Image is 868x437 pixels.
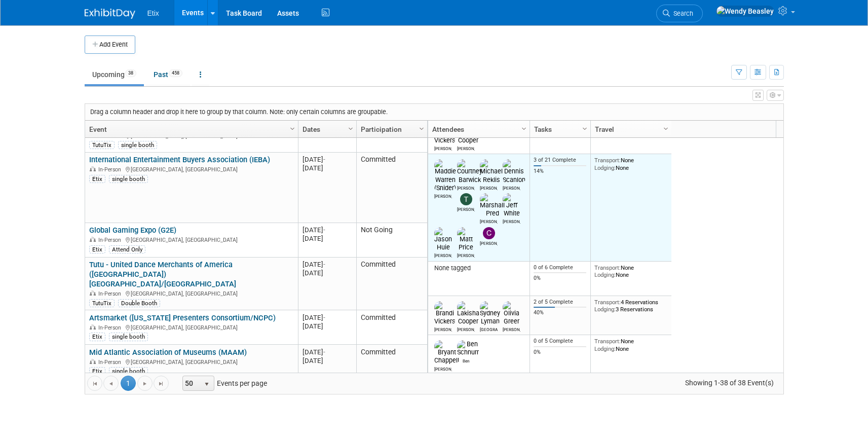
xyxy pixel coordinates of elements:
[89,141,115,149] div: TutuTix
[356,258,427,311] td: Committed
[434,365,452,372] div: Bryant Chappell
[303,226,352,234] div: [DATE]
[89,226,176,235] a: Global Gaming Expo (G2E)
[457,251,475,258] div: Matt Price
[534,349,586,356] div: 0%
[716,6,774,17] img: Wendy Beasley
[503,184,520,191] div: Dennis Scanlon
[303,313,352,322] div: [DATE]
[98,166,124,173] span: In-Person
[594,306,616,313] span: Lodging:
[480,159,503,184] img: Michael Reklis
[520,125,528,133] span: Column Settings
[87,376,102,391] a: Go to the first page
[89,333,105,341] div: Etix
[670,10,693,17] span: Search
[534,299,586,306] div: 2 of 5 Complete
[89,235,293,244] div: [GEOGRAPHIC_DATA], [GEOGRAPHIC_DATA]
[434,227,452,251] img: Jason Huie
[98,237,124,243] span: In-Person
[457,325,475,332] div: Lakisha Cooper
[85,9,135,19] img: ExhibitDay
[418,125,426,133] span: Column Settings
[303,260,352,269] div: [DATE]
[107,380,115,388] span: Go to the previous page
[594,338,667,352] div: None None
[594,271,616,278] span: Lodging:
[303,164,352,172] div: [DATE]
[434,251,452,258] div: Jason Huie
[594,264,667,279] div: None None
[89,299,115,307] div: TutuTix
[347,125,355,133] span: Column Settings
[85,65,144,84] a: Upcoming38
[534,168,586,175] div: 14%
[98,359,124,366] span: In-Person
[483,227,495,239] img: Chris Battaglino
[146,65,190,84] a: Past458
[432,121,523,138] a: Attendees
[503,159,525,184] img: Dennis Scanlon
[432,264,525,272] div: None tagged
[594,338,621,345] span: Transport:
[434,144,452,151] div: Brandi Vickers
[434,159,456,192] img: Maddie Warren (Snider)
[534,338,586,345] div: 0 of 5 Complete
[85,104,783,120] div: Drag a column header and drop it here to group by that column. Note: only certain columns are gro...
[157,380,165,388] span: Go to the last page
[534,121,584,138] a: Tasks
[434,301,456,325] img: Brandi Vickers
[303,155,352,164] div: [DATE]
[125,69,136,77] span: 38
[109,245,145,253] div: Attend Only
[303,121,350,138] a: Dates
[98,290,124,297] span: In-Person
[434,325,452,332] div: Brandi Vickers
[288,125,296,133] span: Column Settings
[356,153,427,223] td: Committed
[503,325,520,332] div: Olivia Greer
[323,348,325,356] span: -
[518,121,530,136] a: Column Settings
[361,121,421,138] a: Participation
[183,376,200,390] span: 50
[98,324,124,331] span: In-Person
[141,380,149,388] span: Go to the next page
[503,193,520,217] img: Jeff White
[594,157,667,171] div: None None
[356,345,427,379] td: Committed
[457,227,475,251] img: Matt Price
[534,264,586,271] div: 0 of 6 Complete
[503,301,520,325] img: Olivia Greer
[356,310,427,345] td: Committed
[434,340,459,365] img: Bryant Chappell
[303,356,352,365] div: [DATE]
[89,348,247,357] a: Mid Atlantic Association of Museums (MAAM)
[89,245,105,253] div: Etix
[480,239,498,246] div: Chris Battaglino
[287,121,298,136] a: Column Settings
[323,226,325,234] span: -
[154,376,169,391] a: Go to the last page
[89,357,293,366] div: [GEOGRAPHIC_DATA], [GEOGRAPHIC_DATA]
[457,357,475,363] div: Ben Schnurr
[90,359,96,364] img: In-Person Event
[581,125,589,133] span: Column Settings
[85,35,135,54] button: Add Event
[656,5,703,22] a: Search
[480,325,498,332] div: Sydney Lyman
[457,340,479,356] img: Ben Schnurr
[595,121,665,138] a: Travel
[169,376,277,391] span: Events per page
[89,313,276,322] a: Artsmarket ([US_STATE] Presenters Consortium/NCPC)
[89,323,293,332] div: [GEOGRAPHIC_DATA], [GEOGRAPHIC_DATA]
[91,380,99,388] span: Go to the first page
[480,184,498,191] div: Michael Reklis
[434,192,452,199] div: Maddie Warren (Snider)
[534,275,586,282] div: 0%
[345,121,356,136] a: Column Settings
[457,144,475,151] div: Lakisha Cooper
[103,376,119,391] a: Go to the previous page
[109,333,148,341] div: single booth
[457,301,479,325] img: Lakisha Cooper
